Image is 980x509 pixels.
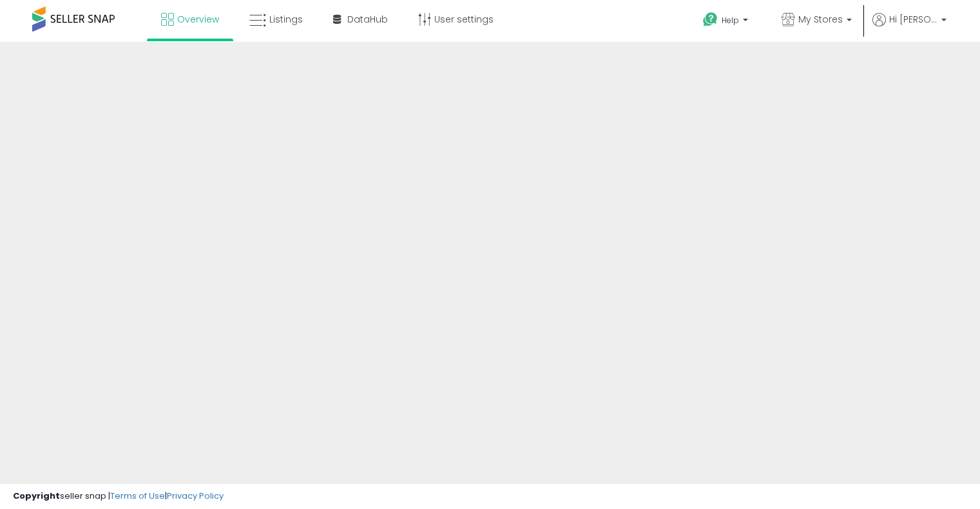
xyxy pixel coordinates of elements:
[167,490,224,502] a: Privacy Policy
[269,13,303,26] span: Listings
[110,490,165,502] a: Terms of Use
[347,13,388,26] span: DataHub
[13,490,60,502] strong: Copyright
[693,2,761,42] a: Help
[177,13,219,26] span: Overview
[872,13,946,42] a: Hi [PERSON_NAME]
[722,15,739,26] span: Help
[702,12,718,28] i: Get Help
[13,490,224,503] div: seller snap | |
[889,13,937,26] span: Hi [PERSON_NAME]
[798,13,843,26] span: My Stores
